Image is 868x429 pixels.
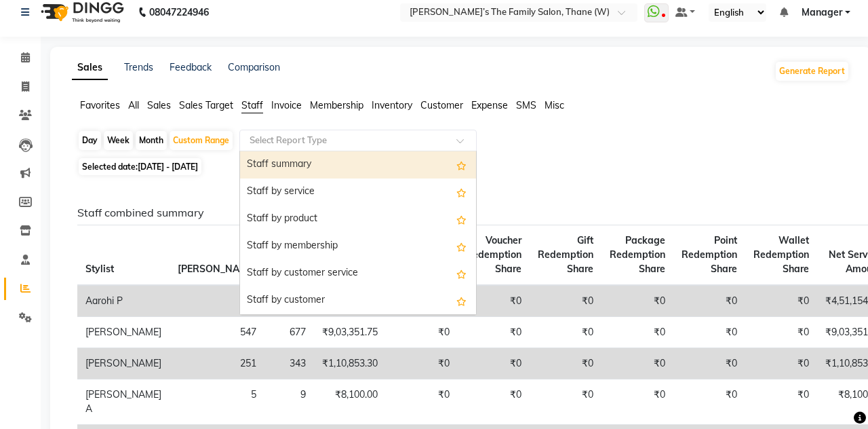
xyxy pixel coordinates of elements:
a: Sales [72,56,108,80]
td: Aarohi P [77,285,170,317]
td: ₹0 [745,317,817,348]
span: Invoice [271,99,302,111]
span: Point Redemption Share [682,234,737,275]
td: ₹0 [745,379,817,425]
td: ₹0 [530,285,601,317]
td: [PERSON_NAME] A [77,379,170,425]
td: ₹0 [673,379,745,425]
h6: Staff combined summary [77,206,839,219]
td: ₹0 [601,317,673,348]
ng-dropdown-panel: Options list [239,151,477,315]
span: Sales Target [179,99,233,111]
span: Sales [147,99,171,111]
div: Custom Range [170,131,233,150]
span: Add this report to Favorites List [456,238,467,255]
div: Staff by membership [240,233,476,260]
td: ₹0 [458,348,530,379]
span: Expense [471,99,508,111]
td: 547 [170,317,264,348]
td: ₹9,03,351.75 [314,317,386,348]
td: ₹0 [601,379,673,425]
span: Add this report to Favorites List [456,184,467,200]
td: ₹0 [386,348,458,379]
span: Stylist [85,263,114,275]
span: Misc [545,99,564,111]
td: [PERSON_NAME] [77,348,170,379]
td: 5 [170,379,264,425]
div: Staff by service [240,179,476,206]
td: ₹0 [458,379,530,425]
td: ₹0 [386,317,458,348]
div: Staff summary [240,151,476,179]
span: Add this report to Favorites List [456,265,467,282]
td: 9 [264,379,314,425]
td: ₹0 [745,348,817,379]
td: 306 [170,285,264,317]
td: ₹0 [745,285,817,317]
td: ₹8,100.00 [314,379,386,425]
a: Feedback [170,61,212,73]
span: Membership [310,99,363,111]
div: Staff by customer [240,287,476,314]
td: ₹0 [673,348,745,379]
span: Wallet Redemption Share [753,234,809,275]
td: ₹0 [530,379,601,425]
div: Day [79,131,101,150]
span: [DATE] - [DATE] [138,162,198,172]
span: Package Redemption Share [610,234,665,275]
td: ₹0 [601,348,673,379]
span: [PERSON_NAME] [178,263,256,275]
div: Staff by product [240,206,476,233]
span: All [128,99,139,111]
span: Customer [420,99,463,111]
div: Staff by customer service [240,260,476,287]
span: Favorites [80,99,120,111]
td: ₹0 [458,317,530,348]
span: Staff [241,99,263,111]
td: ₹0 [530,317,601,348]
td: [PERSON_NAME] [77,317,170,348]
td: ₹0 [530,348,601,379]
td: 343 [264,348,314,379]
span: Add this report to Favorites List [456,211,467,227]
span: SMS [516,99,536,111]
span: Voucher Redemption Share [466,234,521,275]
a: Trends [124,61,153,73]
span: Gift Redemption Share [538,234,593,275]
td: ₹1,10,853.30 [314,348,386,379]
td: ₹0 [673,285,745,317]
span: Manager [802,5,842,20]
td: 251 [170,348,264,379]
div: Week [104,131,133,150]
span: Selected date: [79,158,201,175]
span: Add this report to Favorites List [456,157,467,173]
button: Generate Report [776,62,848,81]
span: Add this report to Favorites List [456,293,467,309]
div: Month [136,131,167,150]
td: ₹0 [458,285,530,317]
a: Comparison [228,61,280,73]
td: 677 [264,317,314,348]
span: Inventory [372,99,412,111]
td: ₹0 [386,379,458,425]
td: ₹0 [601,285,673,317]
td: ₹0 [673,317,745,348]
